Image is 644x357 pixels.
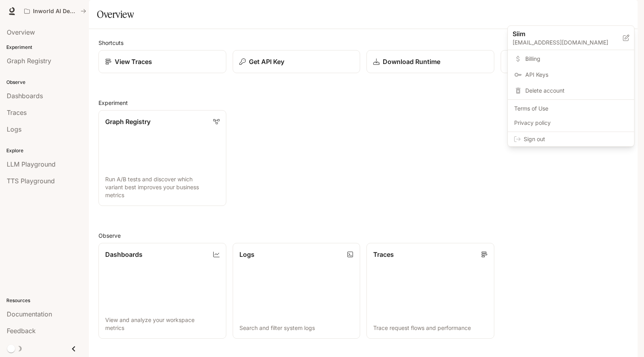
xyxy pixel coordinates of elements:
a: Privacy policy [509,116,632,130]
span: API Keys [525,71,628,79]
span: Privacy policy [514,119,628,127]
div: Sign out [508,132,634,146]
span: Terms of Use [514,105,628,113]
a: API Keys [509,68,632,82]
p: [EMAIL_ADDRESS][DOMAIN_NAME] [513,39,623,47]
span: Sign out [524,135,628,143]
a: Billing [509,52,632,66]
span: Billing [525,55,628,63]
a: Terms of Use [509,101,632,116]
span: Delete account [525,87,628,95]
div: Delete account [509,83,632,98]
p: Siim [513,29,610,39]
div: Siim[EMAIL_ADDRESS][DOMAIN_NAME] [508,26,634,50]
